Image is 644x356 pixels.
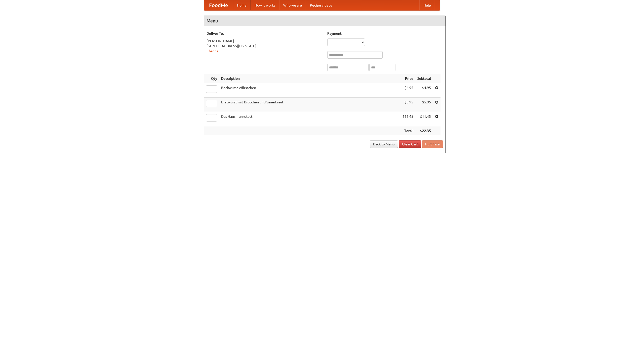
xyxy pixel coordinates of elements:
[219,83,400,98] td: Bockwurst Würstchen
[207,44,322,49] div: [STREET_ADDRESS][US_STATE]
[400,98,415,112] td: $5.95
[306,0,336,10] a: Recipe videos
[370,140,398,148] a: Back to Menu
[207,38,322,44] div: [PERSON_NAME]
[419,0,435,10] a: Help
[204,16,446,26] h4: Menu
[415,112,433,126] td: $11.45
[204,0,233,10] a: FoodMe
[207,31,322,36] h5: Deliver To:
[400,112,415,126] td: $11.45
[415,126,433,136] th: $22.35
[415,83,433,98] td: $4.95
[207,49,219,53] a: Change
[422,140,443,148] button: Purchase
[204,74,219,83] th: Qty
[219,98,400,112] td: Bratwurst mit Brötchen und Sauerkraut
[400,83,415,98] td: $4.95
[415,98,433,112] td: $5.95
[400,126,415,136] th: Total:
[279,0,306,10] a: Who we are
[400,74,415,83] th: Price
[219,74,400,83] th: Description
[399,140,421,148] a: Clear Cart
[219,112,400,126] td: Das Hausmannskost
[233,0,251,10] a: Home
[327,31,443,36] h5: Payment:
[415,74,433,83] th: Subtotal
[251,0,279,10] a: How it works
